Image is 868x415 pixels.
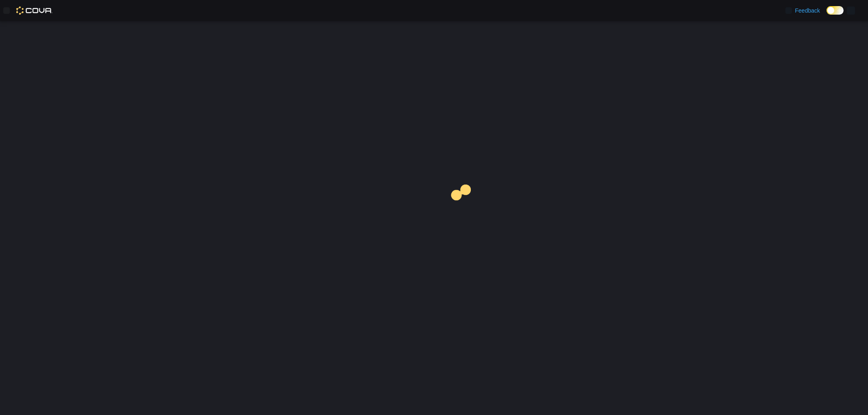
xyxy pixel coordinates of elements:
input: Dark Mode [826,6,844,15]
a: Feedback [782,2,823,19]
span: Dark Mode [826,15,827,15]
img: cova-loader [434,178,495,239]
span: Feedback [795,7,820,15]
img: Cova [16,7,52,15]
